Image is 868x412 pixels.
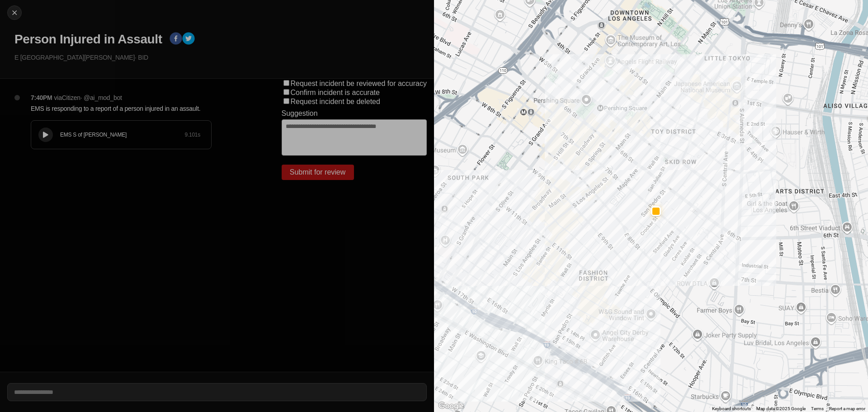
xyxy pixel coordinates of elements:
[712,406,751,412] button: Keyboard shortcuts
[291,98,380,105] label: Request incident be deleted
[10,8,19,17] img: cancel
[14,31,162,47] h1: Person Injured in Assault
[182,32,195,47] button: twitter
[7,5,22,20] button: cancel
[54,93,122,102] p: via Citizen · @ ai_mod_bot
[829,406,865,411] a: Report a map error
[31,93,52,102] p: 7:40PM
[14,53,427,62] p: E [GEOGRAPHIC_DATA][PERSON_NAME] · BID
[60,131,184,138] div: EMS S of [PERSON_NAME]
[291,80,427,87] label: Request incident be reviewed for accuracy
[436,400,466,412] a: Open this area in Google Maps (opens a new window)
[811,406,824,411] a: Terms (opens in new tab)
[184,131,200,138] div: 9.101 s
[31,104,245,113] p: EMS is responding to a report of a person injured in an assault.
[282,109,318,118] label: Suggestion
[170,32,182,47] button: facebook
[756,406,806,411] span: Map data ©2025 Google
[291,89,380,96] label: Confirm incident is accurate
[436,400,466,412] img: Google
[282,165,354,180] button: Submit for review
